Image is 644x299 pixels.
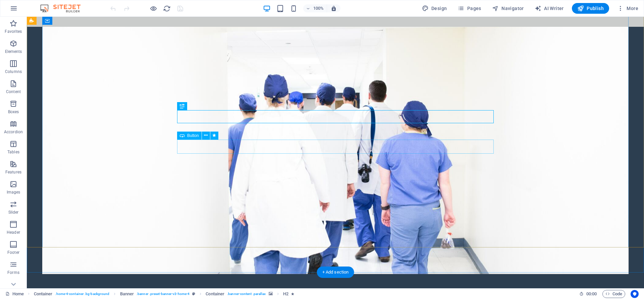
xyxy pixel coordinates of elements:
p: Slider [8,210,19,215]
button: Click here to leave preview mode and continue editing [149,4,157,12]
h6: 100% [313,4,324,12]
p: Boxes [8,109,19,115]
button: Design [419,3,450,14]
a: Click to cancel selection. Double-click to open Pages [5,290,24,298]
p: Header [7,230,20,235]
button: Code [602,290,625,298]
span: . home-4-container .bg-background [55,290,109,298]
i: This element contains a background [269,292,273,296]
span: Publish [577,5,604,12]
i: On resize automatically adjust zoom level to fit chosen device. [331,5,337,11]
img: Editor Logo [39,4,89,12]
span: More [617,5,638,12]
h6: Session time [579,290,597,298]
div: + Add section [317,267,354,278]
span: Navigator [492,5,524,12]
span: 00 00 [586,290,597,298]
span: Click to select. Double-click to edit [206,290,224,298]
p: Content [6,89,21,94]
span: Design [422,5,447,12]
span: Button [187,134,199,138]
button: 100% [303,4,327,12]
p: Elements [5,49,22,54]
p: Images [7,190,20,195]
span: Pages [458,5,481,12]
button: Navigator [489,3,527,14]
button: AI Writer [532,3,567,14]
p: Tables [7,149,19,155]
p: Columns [5,69,22,74]
p: Accordion [4,129,23,135]
span: Click to select. Double-click to edit [120,290,134,298]
span: . banner-content .parallax [227,290,266,298]
button: reload [163,4,171,12]
span: . banner .preset-banner-v3-home-4 [137,290,190,298]
span: : [591,291,592,296]
button: Publish [572,3,609,14]
p: Footer [7,250,19,255]
span: Click to select. Double-click to edit [34,290,53,298]
i: Element contains an animation [291,292,294,296]
p: Features [5,169,21,175]
span: Click to select. Double-click to edit [283,290,288,298]
span: AI Writer [535,5,564,12]
nav: breadcrumb [34,290,294,298]
i: Reload page [163,5,171,12]
p: Favorites [5,29,22,34]
div: Design (Ctrl+Alt+Y) [419,3,450,14]
button: Usercentrics [631,290,639,298]
span: Code [605,290,622,298]
p: Forms [7,270,19,275]
i: This element is a customizable preset [192,292,195,296]
button: More [614,3,641,14]
button: Pages [455,3,484,14]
